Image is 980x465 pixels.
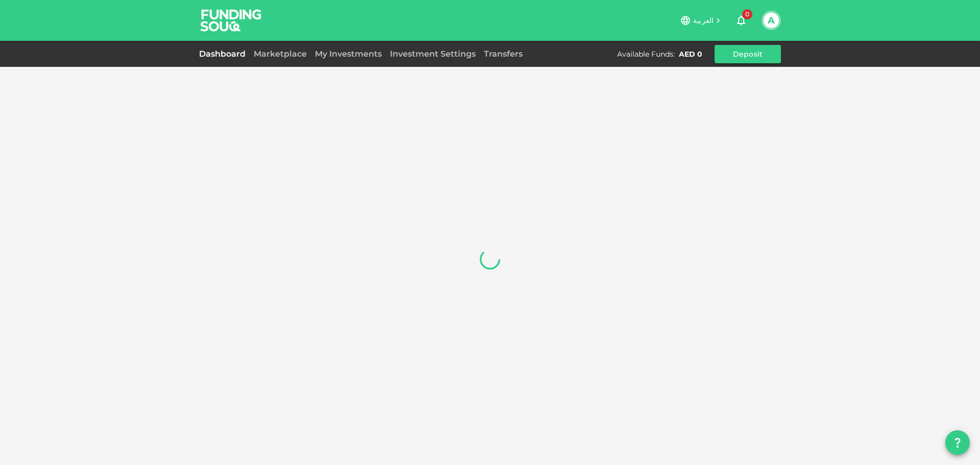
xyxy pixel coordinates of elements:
button: A [764,13,779,28]
span: العربية [693,16,714,25]
div: AED 0 [679,49,702,59]
span: 0 [742,9,752,19]
button: 0 [731,10,751,31]
a: My Investments [311,49,386,59]
a: Transfers [480,49,527,59]
button: Deposit [715,45,781,63]
a: Marketplace [250,49,311,59]
div: Available Funds : [617,49,675,59]
button: question [945,430,970,455]
a: Dashboard [199,49,250,59]
a: Investment Settings [386,49,480,59]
